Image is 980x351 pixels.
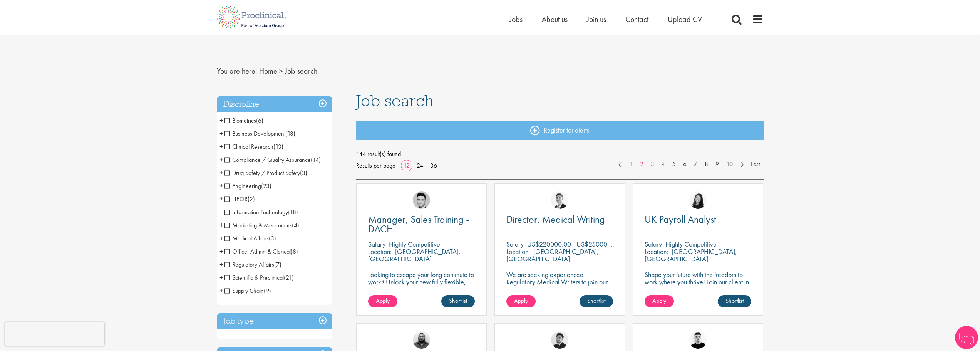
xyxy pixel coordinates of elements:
[376,297,390,305] span: Apply
[689,331,707,349] img: Patrick Melody
[747,160,764,169] a: Last
[368,247,461,263] p: [GEOGRAPHIC_DATA], [GEOGRAPHIC_DATA]
[311,156,321,164] span: (14)
[219,114,223,126] span: +
[701,160,712,169] a: 8
[219,128,223,139] span: +
[224,234,276,242] span: Medical Affairs
[527,240,726,249] p: US$220000.00 - US$250000.00 per annum + Highly Competitive Salary
[551,191,568,209] img: George Watson
[625,160,637,169] a: 1
[219,272,223,283] span: +
[413,331,430,349] img: Ashley Bennett
[224,221,292,229] span: Marketing & Medcomms
[279,66,283,76] span: >
[506,215,613,224] a: Director, Medical Writing
[652,297,666,305] span: Apply
[292,221,299,229] span: (4)
[288,208,298,216] span: (18)
[224,195,255,203] span: HEOR
[368,271,475,300] p: Looking to escape your long commute to work? Unlock your new fully flexible, remote working posit...
[722,160,737,169] a: 10
[224,195,248,203] span: HEOR
[580,295,613,307] a: Shortlist
[414,161,426,170] a: 24
[219,259,223,270] span: +
[368,240,385,249] span: Salary
[224,129,285,138] span: Business Development
[668,160,680,169] a: 5
[224,234,269,242] span: Medical Affairs
[955,326,978,349] img: Chatbot
[300,169,307,177] span: (3)
[542,14,568,24] a: About us
[509,14,523,24] a: Jobs
[718,295,751,307] a: Shortlist
[217,66,257,76] span: You are here:
[441,295,475,307] a: Shortlist
[647,160,658,169] a: 3
[224,260,274,269] span: Regulatory Affairs
[217,313,332,329] h3: Job type
[273,143,283,151] span: (13)
[506,247,599,263] p: [GEOGRAPHIC_DATA], [GEOGRAPHIC_DATA]
[219,141,223,152] span: +
[285,129,295,138] span: (13)
[356,160,395,171] span: Results per page
[401,161,412,170] a: 12
[645,240,662,249] span: Salary
[259,66,277,76] a: breadcrumb link
[224,143,283,151] span: Clinical Research
[368,213,469,235] span: Manager, Sales Training - DACH
[413,191,430,209] a: Connor Lynes
[219,285,223,296] span: +
[256,116,263,124] span: (6)
[679,160,690,169] a: 6
[356,121,764,140] a: Register for alerts
[665,240,717,249] p: Highly Competitive
[224,287,271,295] span: Supply Chain
[551,331,568,349] img: Todd Wigmore
[219,219,223,231] span: +
[219,245,223,257] span: +
[224,208,298,216] span: Information Technology
[219,232,223,244] span: +
[217,96,332,113] div: Discipline
[636,160,647,169] a: 2
[658,160,669,169] a: 4
[368,215,475,234] a: Manager, Sales Training - DACH
[645,247,737,263] p: [GEOGRAPHIC_DATA], [GEOGRAPHIC_DATA]
[645,271,751,293] p: Shape your future with the freedom to work where you thrive! Join our client in a hybrid role tha...
[264,287,271,295] span: (9)
[668,14,702,24] a: Upload CV
[625,14,648,24] a: Contact
[645,213,716,226] span: UK Payroll Analyst
[645,295,674,307] a: Apply
[248,195,255,203] span: (2)
[224,274,294,282] span: Scientific & Preclinical
[224,129,295,138] span: Business Development
[427,161,440,170] a: 36
[285,66,317,76] span: Job search
[224,260,281,269] span: Regulatory Affairs
[5,322,104,346] iframe: reCAPTCHA
[689,191,707,209] img: Numhom Sudsok
[587,14,606,24] a: Join us
[269,234,276,242] span: (3)
[645,247,668,256] span: Location:
[224,116,263,124] span: Biometrics
[356,90,434,111] span: Job search
[712,160,723,169] a: 9
[219,154,223,165] span: +
[224,208,288,216] span: Information Technology
[389,240,440,249] p: Highly Competitive
[368,247,392,256] span: Location:
[506,240,524,249] span: Salary
[284,274,294,282] span: (21)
